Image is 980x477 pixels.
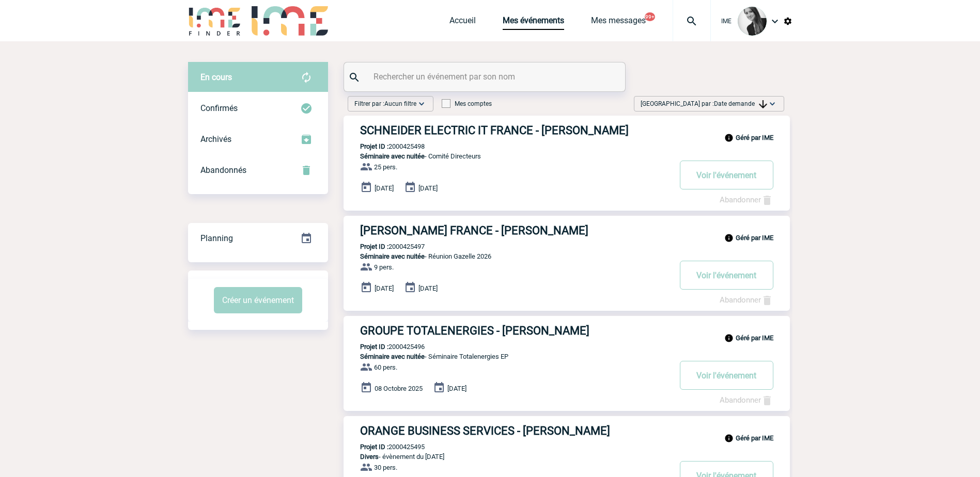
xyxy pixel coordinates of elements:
[724,333,734,343] img: info_black_24dp.svg
[375,184,394,192] span: [DATE]
[724,133,734,142] img: info_black_24dp.svg
[200,233,233,243] span: Planning
[375,385,423,392] span: 08 Octobre 2025
[360,453,379,460] span: Divers
[447,385,466,392] span: [DATE]
[374,363,397,371] span: 60 pers.
[442,100,492,107] label: Mes comptes
[720,395,773,405] a: Abandonner
[200,72,232,82] span: En cours
[645,12,655,21] button: 99+
[354,99,416,109] span: Filtrer par :
[200,103,238,113] span: Confirmés
[188,6,242,36] img: IME-Finder
[759,100,767,108] img: arrow_downward.png
[680,261,773,290] button: Voir l'événement
[360,424,670,437] h3: ORANGE BUSINESS SERVICES - [PERSON_NAME]
[721,18,732,25] span: IME
[736,234,773,242] b: Géré par IME
[736,434,773,442] b: Géré par IME
[360,353,425,360] span: Séminaire avec nuitée
[200,165,246,175] span: Abandonnés
[344,443,425,451] p: 2000425495
[384,100,416,107] span: Aucun filtre
[374,163,397,171] span: 25 pers.
[680,161,773,189] button: Voir l'événement
[738,7,767,36] img: 101050-0.jpg
[188,222,328,253] a: Planning
[680,361,773,390] button: Voir l'événement
[344,353,670,360] p: - Séminaire Totalenergies EP
[344,343,425,351] p: 2000425496
[344,324,790,337] a: GROUPE TOTALENERGIES - [PERSON_NAME]
[360,252,425,260] span: Séminaire avec nuitée
[591,15,646,30] a: Mes messages
[344,142,425,150] p: 2000425498
[416,99,427,109] img: baseline_expand_more_white_24dp-b.png
[360,142,388,150] b: Projet ID :
[449,15,476,30] a: Accueil
[371,69,601,84] input: Rechercher un événement par son nom
[374,263,394,271] span: 9 pers.
[344,224,790,237] a: [PERSON_NAME] FRANCE - [PERSON_NAME]
[200,134,231,144] span: Archivés
[360,324,670,337] h3: GROUPE TOTALENERGIES - [PERSON_NAME]
[188,155,328,186] div: Retrouvez ici tous vos événements annulés
[360,224,670,237] h3: [PERSON_NAME] FRANCE - [PERSON_NAME]
[344,453,670,460] p: - évènement du [DATE]
[360,443,388,451] b: Projet ID :
[188,124,328,155] div: Retrouvez ici tous les événements que vous avez décidé d'archiver
[736,334,773,342] b: Géré par IME
[720,195,773,204] a: Abandonner
[418,284,438,292] span: [DATE]
[736,134,773,141] b: Géré par IME
[724,434,734,443] img: info_black_24dp.svg
[714,100,767,107] span: Date demande
[360,152,425,160] span: Séminaire avec nuitée
[344,243,425,250] p: 2000425497
[360,124,670,137] h3: SCHNEIDER ELECTRIC IT FRANCE - [PERSON_NAME]
[344,124,790,137] a: SCHNEIDER ELECTRIC IT FRANCE - [PERSON_NAME]
[360,243,388,250] b: Projet ID :
[503,15,564,30] a: Mes événements
[374,464,397,471] span: 30 pers.
[344,152,670,160] p: - Comité Directeurs
[344,424,790,437] a: ORANGE BUSINESS SERVICES - [PERSON_NAME]
[360,343,388,351] b: Projet ID :
[375,284,394,292] span: [DATE]
[641,99,767,109] span: [GEOGRAPHIC_DATA] par :
[214,287,302,313] button: Créer un événement
[767,99,777,109] img: baseline_expand_more_white_24dp-b.png
[720,295,773,305] a: Abandonner
[418,184,438,192] span: [DATE]
[188,223,328,254] div: Retrouvez ici tous vos événements organisés par date et état d'avancement
[724,233,734,243] img: info_black_24dp.svg
[188,62,328,93] div: Retrouvez ici tous vos évènements avant confirmation
[344,252,670,260] p: - Réunion Gazelle 2026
